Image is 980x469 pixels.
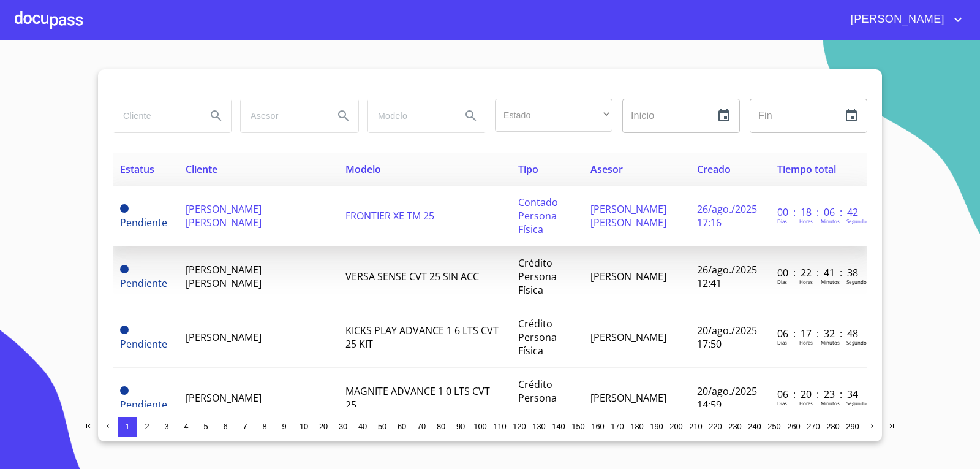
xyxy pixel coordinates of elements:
span: Pendiente [120,326,129,334]
span: 90 [456,422,465,431]
p: Minutos [821,218,840,224]
span: 180 [630,422,643,431]
p: Segundos [846,218,869,224]
button: 8 [255,417,274,437]
span: [PERSON_NAME] [590,330,666,344]
span: 20 [319,422,328,431]
span: 26/ago./2025 17:16 [697,202,757,229]
span: 20/ago./2025 14:59 [697,384,757,411]
span: Crédito Persona Física [518,378,557,418]
span: Crédito Persona Física [518,256,557,297]
span: 30 [339,422,347,431]
button: 3 [157,417,176,437]
span: Crédito Persona Física [518,317,557,357]
span: 140 [552,422,565,431]
span: 290 [846,422,859,431]
p: Dias [777,400,787,406]
button: 110 [490,417,510,437]
span: 280 [826,422,839,431]
span: 60 [398,422,406,431]
button: 30 [333,417,353,437]
button: 9 [274,417,294,437]
span: Creado [697,162,731,176]
input: search [368,99,451,132]
button: 80 [431,417,451,437]
button: 7 [235,417,255,437]
button: 280 [823,417,843,437]
button: 50 [372,417,392,437]
span: [PERSON_NAME] [590,391,666,405]
span: 260 [787,422,800,431]
span: Pendiente [120,276,167,290]
span: Tipo [518,162,538,176]
span: 20/ago./2025 17:50 [697,324,757,351]
button: 100 [470,417,490,437]
span: Pendiente [120,337,167,351]
span: 8 [262,422,266,431]
span: 250 [767,422,780,431]
span: KICKS PLAY ADVANCE 1 6 LTS CVT 25 KIT [345,324,499,351]
button: 190 [647,417,666,437]
span: [PERSON_NAME] [186,391,262,405]
span: Cliente [186,162,217,176]
span: Estatus [120,162,154,176]
p: Segundos [846,278,869,285]
button: 70 [412,417,431,437]
button: 160 [588,417,608,437]
button: 90 [451,417,470,437]
button: 150 [568,417,588,437]
button: 240 [745,417,764,437]
button: 20 [314,417,333,437]
span: Pendiente [120,386,129,395]
p: Horas [799,339,813,346]
p: Dias [777,339,787,346]
span: 170 [611,422,624,431]
button: 250 [764,417,784,437]
span: 3 [164,422,168,431]
input: search [113,99,197,132]
span: FRONTIER XE TM 25 [345,209,434,223]
span: Pendiente [120,398,167,411]
span: 2 [145,422,149,431]
p: Minutos [821,339,840,346]
span: Modelo [345,162,381,176]
span: 190 [650,422,663,431]
button: 130 [529,417,549,437]
span: 160 [591,422,604,431]
span: Pendiente [120,265,129,273]
span: 70 [417,422,426,431]
p: Horas [799,218,813,224]
p: Minutos [821,278,840,285]
button: 170 [608,417,627,437]
button: Search [202,101,231,131]
button: 210 [686,417,706,437]
button: 270 [804,417,823,437]
button: 40 [353,417,372,437]
button: 140 [549,417,568,437]
p: Segundos [846,339,869,346]
button: 180 [627,417,647,437]
button: 60 [392,417,412,437]
button: 10 [294,417,314,437]
span: [PERSON_NAME] [186,330,262,344]
button: 4 [176,417,196,437]
span: VERSA SENSE CVT 25 SIN ACC [345,270,479,283]
span: 1 [125,422,129,431]
button: 290 [843,417,862,437]
p: Horas [799,400,813,406]
span: Asesor [590,162,623,176]
span: 110 [493,422,506,431]
span: 150 [571,422,584,431]
button: Search [329,101,358,131]
span: [PERSON_NAME] [PERSON_NAME] [186,263,262,290]
button: account of current user [842,10,965,29]
button: 120 [510,417,529,437]
p: 06 : 17 : 32 : 48 [777,327,860,340]
p: Dias [777,278,787,285]
input: search [241,99,324,132]
span: 270 [807,422,820,431]
button: 2 [137,417,157,437]
button: 230 [725,417,745,437]
span: [PERSON_NAME] [PERSON_NAME] [186,202,262,229]
span: 100 [473,422,486,431]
